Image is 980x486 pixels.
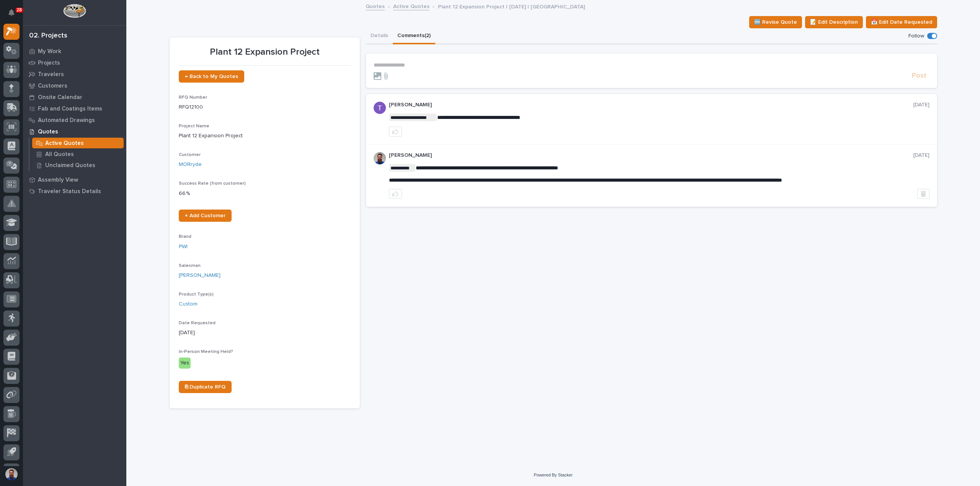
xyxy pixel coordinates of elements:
a: Customers [23,80,126,91]
span: In-Person Meeting Held? [179,349,233,354]
span: 🆕 Revise Quote [754,18,797,27]
div: Notifications28 [10,9,20,21]
span: Project Name [179,124,209,128]
button: users-avatar [3,466,20,482]
p: 66 % [179,190,351,198]
button: like this post [389,127,402,137]
p: [DATE] [913,102,929,108]
button: Comments (2) [393,28,435,44]
p: [PERSON_NAME] [389,102,913,108]
a: Custom [179,300,198,308]
span: + Add Customer [185,213,225,218]
a: Onsite Calendar [23,91,126,103]
p: My Work [38,48,61,55]
button: like this post [389,189,402,199]
p: Onsite Calendar [38,94,82,101]
span: Customer [179,153,201,157]
a: Projects [23,57,126,68]
p: Plant 12 Expansion Project [179,132,351,140]
p: Fab and Coatings Items [38,106,102,112]
p: RFQ12100 [179,103,351,111]
a: Active Quotes [393,2,430,10]
p: Projects [38,60,60,67]
a: Assembly View [23,174,126,185]
img: Workspace Logo [63,4,86,18]
span: Success Rate (from customer) [179,181,246,186]
a: All Quotes [29,149,126,159]
p: Quotes [38,128,58,135]
a: My Work [23,46,126,57]
img: ACg8ocJzp6JlAsqLGFZa5W8tbqkQlkB-IFH8Jc3uquxdqLOf1XPSWw=s96-c [374,102,386,114]
a: ← Back to My Quotes [179,70,244,83]
span: Date Requested [179,321,216,325]
a: [PERSON_NAME] [179,271,220,280]
p: 28 [17,7,22,13]
p: All Quotes [45,151,74,158]
a: Quotes [23,126,126,137]
p: Plant 12 Expansion Project [179,47,351,58]
p: Follow [908,33,924,39]
div: Yes [179,358,191,369]
p: Automated Drawings [38,117,95,124]
p: Assembly View [38,177,78,184]
p: [PERSON_NAME] [389,152,913,159]
button: 🆕 Revise Quote [749,16,802,28]
p: Travelers [38,71,64,78]
a: Automated Drawings [23,114,126,126]
a: MORryde [179,161,202,169]
p: Traveler Status Details [38,188,101,195]
p: Unclaimed Quotes [45,162,95,169]
span: ← Back to My Quotes [185,74,238,79]
span: RFQ Number [179,95,207,100]
a: Unclaimed Quotes [29,160,126,171]
p: Plant 12 Expansion Project | [DATE] | [GEOGRAPHIC_DATA] [438,2,585,10]
span: Brand [179,234,191,239]
a: Powered By Stacker [534,473,572,477]
a: Quotes [366,2,385,10]
div: 02. Projects [29,32,67,40]
a: PWI [179,243,188,251]
button: 📅 Edit Date Requested [866,16,937,28]
a: + Add Customer [179,210,232,222]
span: Post [912,72,926,80]
p: [DATE] [913,152,929,159]
a: ⎘ Duplicate RFQ [179,381,232,393]
button: 📝 Edit Description [805,16,863,28]
span: Product Type(s) [179,292,214,297]
img: 6hTokn1ETDGPf9BPokIQ [374,152,386,164]
span: ⎘ Duplicate RFQ [185,384,225,390]
a: Traveler Status Details [23,185,126,197]
button: Notifications [3,5,20,21]
a: Travelers [23,68,126,80]
span: 📝 Edit Description [810,18,858,27]
span: 📅 Edit Date Requested [871,18,932,27]
a: Active Quotes [29,138,126,148]
button: Details [366,28,393,44]
p: Customers [38,83,67,89]
button: Post [909,72,929,80]
button: Delete post [917,189,929,199]
a: Fab and Coatings Items [23,103,126,114]
p: [DATE] [179,329,351,337]
p: Active Quotes [45,140,84,147]
span: Salesman [179,263,201,268]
